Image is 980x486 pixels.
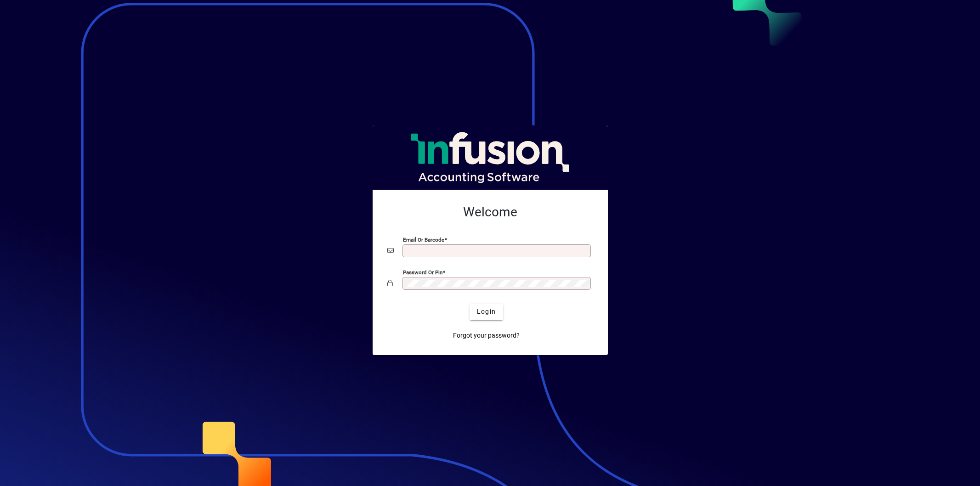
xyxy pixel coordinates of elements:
[403,236,444,243] mat-label: Email or Barcode
[449,328,523,344] a: Forgot your password?
[387,204,593,220] h2: Welcome
[453,331,520,340] span: Forgot your password?
[477,307,496,316] span: Login
[470,304,503,320] button: Login
[403,269,442,275] mat-label: Password or Pin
